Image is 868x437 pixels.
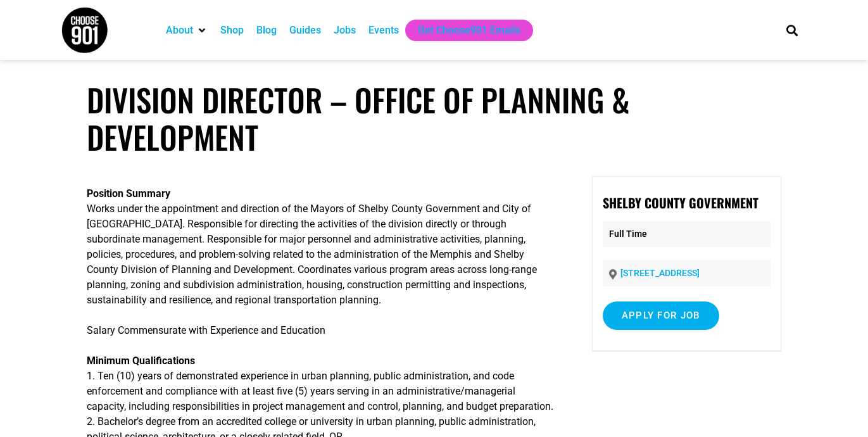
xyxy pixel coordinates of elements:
strong: Minimum Qualifications [87,355,195,367]
p: Salary Commensurate with Experience and Education [87,323,557,338]
p: Full Time [603,221,771,247]
a: Get Choose901 Emails [418,23,520,38]
a: [STREET_ADDRESS] [620,268,700,278]
div: Search [781,20,802,41]
strong: Position Summary [87,187,170,199]
div: About [160,20,214,41]
a: Shop [220,23,244,38]
a: Jobs [334,23,356,38]
strong: Shelby County Government [603,193,758,212]
input: Apply for job [603,301,719,330]
a: Guides [289,23,321,38]
a: Blog [256,23,277,38]
h1: Division Director – Office of Planning & Development [87,81,781,156]
nav: Main nav [160,20,765,41]
a: About [166,23,193,38]
a: Events [368,23,399,38]
p: Works under the appointment and direction of the Mayors of Shelby County Government and City of [... [87,186,557,308]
